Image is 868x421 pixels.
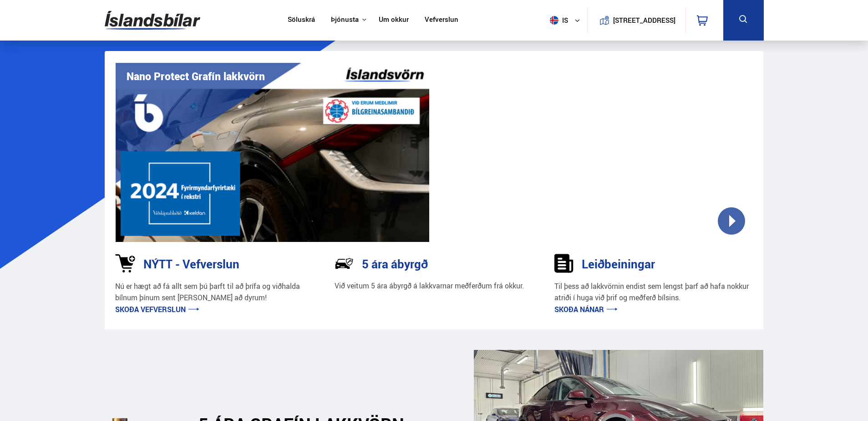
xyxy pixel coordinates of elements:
img: NP-R9RrMhXQFCiaa.svg [335,254,354,273]
img: vI42ee_Copy_of_H.png [116,63,430,242]
img: sDldwouBCQTERH5k.svg [554,254,574,273]
img: G0Ugv5HjCgRt.svg [105,5,200,35]
p: Nú er hægt að fá allt sem þú þarft til að þrífa og viðhalda bílnum þínum sent [PERSON_NAME] að dy... [115,281,314,304]
a: Skoða nánar [554,304,618,314]
button: Open LiveChat chat widget [7,4,35,31]
a: Skoða vefverslun [115,304,199,314]
span: is [546,16,569,25]
p: Við veitum 5 ára ábyrgð á lakkvarnar meðferðum frá okkur. [335,281,524,291]
button: Þjónusta [331,15,359,24]
h1: Nano Protect Grafín lakkvörn [127,70,265,82]
button: [STREET_ADDRESS] [617,16,672,24]
h3: Leiðbeiningar [582,257,655,271]
h3: NÝTT - Vefverslun [143,257,239,271]
a: Söluskrá [288,15,315,25]
button: is [546,7,587,34]
img: svg+xml;base64,PHN2ZyB4bWxucz0iaHR0cDovL3d3dy53My5vcmcvMjAwMC9zdmciIHdpZHRoPSI1MTIiIGhlaWdodD0iNT... [550,16,558,25]
a: Vefverslun [425,15,458,25]
img: 1kVRZhkadjUD8HsE.svg [115,254,135,273]
a: [STREET_ADDRESS] [592,7,680,33]
p: Til þess að lakkvörnin endist sem lengst þarf að hafa nokkur atriði í huga við þrif og meðferð bí... [554,281,753,304]
h3: 5 ára ábyrgð [362,257,428,271]
a: Um okkur [379,15,409,25]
